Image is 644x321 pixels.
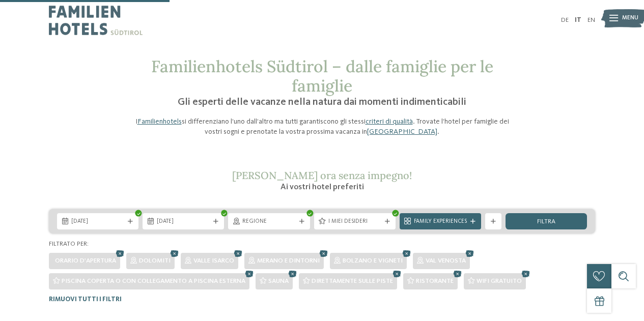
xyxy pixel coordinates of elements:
[575,17,581,23] a: IT
[622,14,638,22] span: Menu
[268,278,289,284] span: Sauna
[157,218,210,226] span: [DATE]
[537,219,555,225] span: filtra
[367,128,437,135] a: [GEOGRAPHIC_DATA]
[587,17,595,23] a: EN
[561,17,569,23] a: DE
[281,183,364,191] span: Ai vostri hotel preferiti
[414,218,467,226] span: Family Experiences
[366,118,413,125] a: criteri di qualità
[426,257,466,264] span: Val Venosta
[477,278,522,284] span: WiFi gratuito
[343,257,403,264] span: Bolzano e vigneti
[328,218,381,226] span: I miei desideri
[71,218,124,226] span: [DATE]
[62,278,245,284] span: Piscina coperta o con collegamento a piscina esterna
[232,169,412,182] span: [PERSON_NAME] ora senza impegno!
[242,218,295,226] span: Regione
[139,257,171,264] span: Dolomiti
[129,116,516,137] p: I si differenziano l’uno dall’altro ma tutti garantiscono gli stessi . Trovate l’hotel per famigl...
[178,97,466,107] span: Gli esperti delle vacanze nella natura dai momenti indimenticabili
[151,56,493,96] span: Familienhotels Südtirol – dalle famiglie per le famiglie
[257,257,320,264] span: Merano e dintorni
[55,257,116,264] span: Orario d'apertura
[137,118,182,125] a: Familienhotels
[49,241,89,247] span: Filtrato per:
[416,278,454,284] span: Ristorante
[312,278,393,284] span: Direttamente sulle piste
[49,296,122,303] span: Rimuovi tutti i filtri
[193,257,234,264] span: Valle Isarco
